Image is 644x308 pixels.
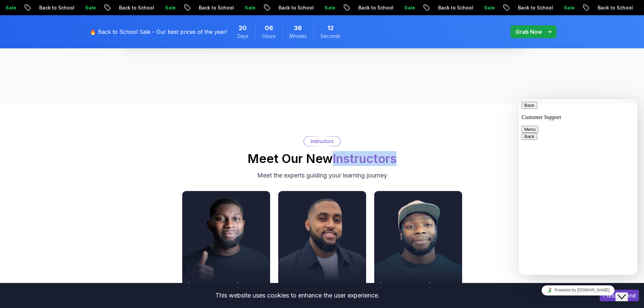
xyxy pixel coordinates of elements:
[380,281,457,290] h2: [PERSON_NAME]
[247,152,397,165] h2: Meet Our New
[5,288,590,303] div: This website uses cookies to enhance the user experience.
[353,4,399,11] p: Back to School
[519,283,637,298] iframe: chat widget
[319,4,341,11] p: Sale
[374,196,462,281] img: instructor
[616,281,637,301] iframe: chat widget
[193,4,239,11] p: Back to School
[519,99,637,275] iframe: chat widget
[399,4,421,11] p: Sale
[80,4,101,11] p: Sale
[311,138,334,145] p: Instructors
[333,151,397,166] span: Instructors
[433,4,479,11] p: Back to School
[512,4,558,11] p: Back to School
[284,281,361,290] h2: abz
[558,4,580,11] p: Sale
[278,196,366,281] img: instructor
[239,4,261,11] p: Sale
[592,4,638,11] p: Back to School
[90,28,227,36] p: 🔥 Back to School Sale - Our best prices of the year!
[257,171,387,180] p: Meet the experts guiding your learning journey
[262,33,276,40] span: Hours
[516,28,542,36] p: Grab Now
[294,23,302,33] span: 36 Minutes
[34,4,80,11] p: Back to School
[289,33,307,40] span: Minutes
[182,196,270,281] img: instructor
[237,33,248,40] span: Days
[239,23,247,33] span: 20 Days
[327,23,334,33] span: 12 Seconds
[273,4,319,11] p: Back to School
[114,4,160,11] p: Back to School
[320,33,340,40] span: Seconds
[160,4,181,11] p: Sale
[479,4,500,11] p: Sale
[265,23,273,33] span: 6 Hours
[188,281,265,290] h2: [PERSON_NAME]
